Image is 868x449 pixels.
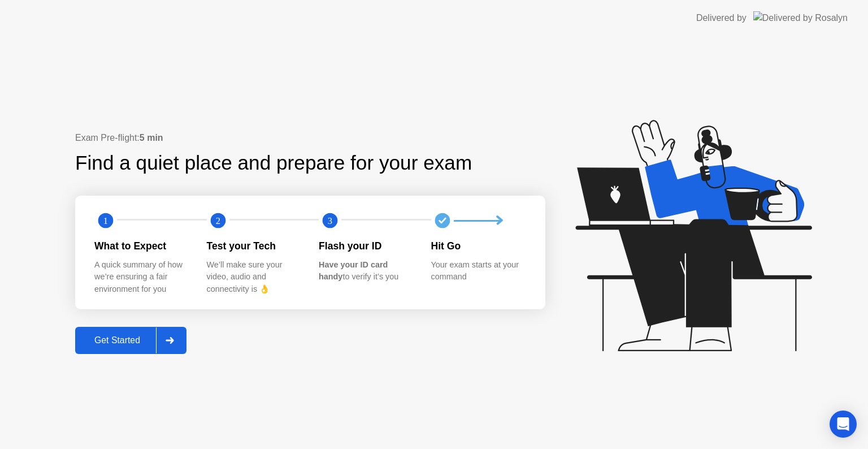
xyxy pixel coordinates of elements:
text: 3 [328,215,332,226]
text: 1 [103,215,108,226]
button: Get Started [75,327,186,354]
div: Exam Pre-flight: [75,131,545,145]
div: Get Started [79,335,156,346]
div: Your exam starts at your command [431,259,526,283]
b: Have your ID card handy [319,260,388,282]
img: Delivered by Rosalyn [753,11,848,24]
div: Flash your ID [319,239,413,253]
b: 5 min [140,133,163,143]
div: Delivered by [696,11,747,25]
text: 2 [215,215,220,226]
div: We’ll make sure your video, audio and connectivity is 👌 [207,259,301,296]
div: What to Expect [94,239,189,253]
div: Hit Go [431,239,526,253]
div: to verify it’s you [319,259,413,283]
div: Test your Tech [207,239,301,253]
div: Open Intercom Messenger [830,411,857,438]
div: A quick summary of how we’re ensuring a fair environment for you [94,259,189,296]
div: Find a quiet place and prepare for your exam [75,148,474,178]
